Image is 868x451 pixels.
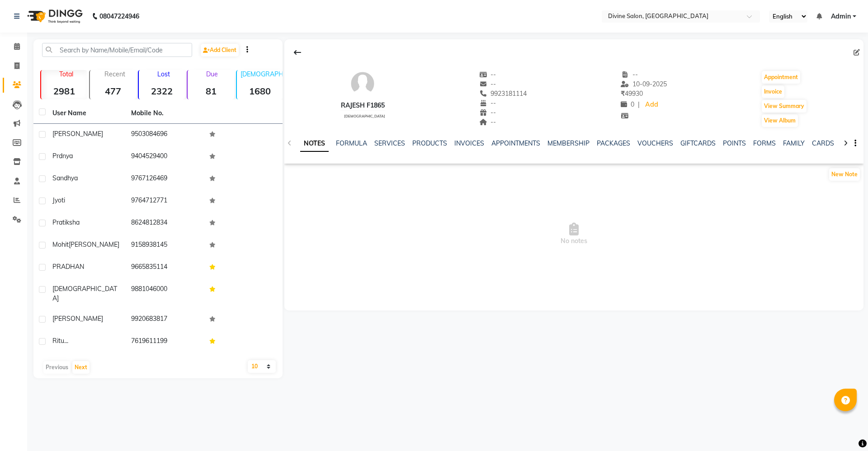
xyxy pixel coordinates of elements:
button: View Summary [762,100,807,113]
strong: 1680 [237,85,283,97]
a: FORMULA [336,139,367,147]
a: FORMS [753,139,776,147]
span: 10-09-2025 [621,80,667,88]
span: PRADHAN [52,263,84,271]
a: APPOINTMENTS [491,139,540,147]
td: 9920683817 [126,309,204,331]
p: Total [45,70,87,78]
span: -- [479,80,496,88]
span: [PERSON_NAME] [52,315,103,323]
a: PACKAGES [597,139,630,147]
span: | [638,100,640,109]
strong: 477 [90,85,136,97]
button: New Note [829,168,860,181]
span: Sandhya [52,174,78,182]
span: [PERSON_NAME] [52,130,103,138]
button: Invoice [762,85,784,98]
input: Search by Name/Mobile/Email/Code [42,43,192,57]
span: Admin [831,12,851,21]
span: Prdnya [52,152,73,160]
a: SERVICES [374,139,405,147]
span: -- [621,70,638,79]
img: avatar [349,70,376,97]
span: jyoti [52,196,65,204]
span: 9923181114 [479,89,527,98]
a: VOUCHERS [637,139,673,147]
a: GIFTCARDS [680,139,716,147]
button: View Album [762,114,798,127]
span: [PERSON_NAME] [69,240,119,249]
span: No notes [284,189,863,279]
b: 08047224946 [99,4,139,29]
td: 9767126469 [126,168,204,190]
p: Lost [142,70,185,78]
a: INVOICES [454,139,484,147]
span: ritu [52,337,64,345]
span: 49930 [621,89,643,98]
strong: 81 [188,85,234,97]
a: POINTS [723,139,746,147]
td: 9881046000 [126,279,204,309]
a: Add [643,99,659,111]
strong: 2322 [139,85,185,97]
td: 9404529400 [126,146,204,168]
td: 9158938145 [126,235,204,257]
a: FAMILY [783,139,805,147]
th: User Name [47,103,126,124]
th: Mobile No. [126,103,204,124]
span: pratiksha [52,218,80,226]
td: 7619611199 [126,331,204,353]
a: CARDS [812,139,834,147]
a: NOTES [300,136,329,152]
span: ... [64,337,68,345]
span: [DEMOGRAPHIC_DATA] [344,114,385,118]
td: 9503084696 [126,124,204,146]
p: [DEMOGRAPHIC_DATA] [241,70,283,78]
span: Mohit [52,240,69,249]
img: logo [23,4,85,29]
div: Back to Client [288,44,307,61]
td: 9764712771 [126,190,204,212]
strong: 2981 [41,85,87,97]
a: PRODUCTS [412,139,447,147]
p: Recent [94,70,136,78]
span: -- [479,99,496,107]
a: Add Client [201,44,239,56]
button: Next [72,361,90,374]
button: Appointment [762,71,800,84]
span: 0 [621,100,634,108]
td: 9665835114 [126,257,204,279]
span: ₹ [621,89,625,98]
span: -- [479,108,496,117]
span: -- [479,70,496,79]
span: -- [479,118,496,126]
span: [DEMOGRAPHIC_DATA] [52,285,117,302]
td: 8624812834 [126,212,204,235]
a: MEMBERSHIP [547,139,590,147]
p: Due [189,70,234,78]
div: Rajesh F1865 [340,101,385,110]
